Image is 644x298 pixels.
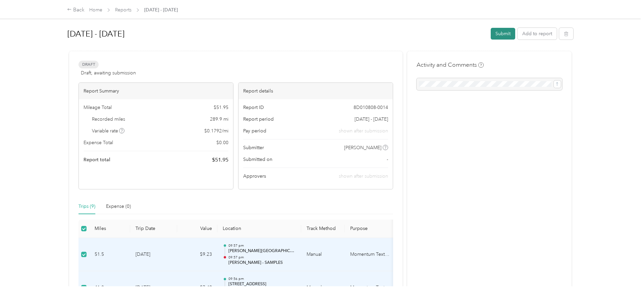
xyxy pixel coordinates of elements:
div: Report details [238,83,393,99]
span: - [387,156,388,163]
span: Mileage Total [84,104,112,111]
th: Value [177,220,217,238]
p: [PERSON_NAME][GEOGRAPHIC_DATA], [GEOGRAPHIC_DATA] [228,248,296,254]
span: Submitter [243,144,264,151]
button: Submit [491,28,515,40]
span: [DATE] - [DATE] [144,6,178,13]
span: shown after submission [339,127,388,134]
span: $ 51.95 [212,156,228,164]
p: [STREET_ADDRESS] [228,281,296,287]
span: Recorded miles [92,116,125,123]
td: Momentum Textiles [345,238,395,272]
span: Draft, awaiting submission [81,69,136,76]
span: 289.9 mi [210,116,228,123]
div: Expense (0) [106,203,131,210]
button: Add to report [518,28,557,40]
span: Report period [243,116,274,123]
p: [PERSON_NAME] - SAMPLES [228,260,296,266]
p: 09:57 pm [228,243,296,248]
span: 8D010808-0014 [354,104,388,111]
p: 09:57 pm [228,255,296,260]
iframe: Everlance-gr Chat Button Frame [606,260,644,298]
span: Draft [78,61,99,68]
td: 51.5 [89,238,130,272]
span: $ 0.1792 / mi [204,127,228,134]
h1: Aug 1 - 31, 2025 [67,26,486,42]
div: Report Summary [79,83,233,99]
span: Approvers [243,173,266,180]
span: [PERSON_NAME] [344,144,381,151]
span: $ 0.00 [216,139,228,146]
span: Report total [84,156,110,163]
span: Pay period [243,127,266,134]
div: Trips (9) [78,203,95,210]
span: Variable rate [92,127,125,134]
span: Expense Total [84,139,113,146]
th: Miles [89,220,130,238]
p: 09:56 pm [228,277,296,281]
div: Back [67,6,85,14]
a: Home [89,7,102,13]
th: Purpose [345,220,395,238]
td: Manual [301,238,345,272]
th: Track Method [301,220,345,238]
span: [DATE] - [DATE] [355,116,388,123]
th: Location [217,220,301,238]
a: Reports [115,7,131,13]
td: $9.23 [177,238,217,272]
h4: Activity and Comments [417,61,484,69]
th: Trip Date [130,220,177,238]
span: shown after submission [339,173,388,179]
span: Report ID [243,104,264,111]
span: $ 51.95 [214,104,228,111]
td: [DATE] [130,238,177,272]
span: Submitted on [243,156,272,163]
